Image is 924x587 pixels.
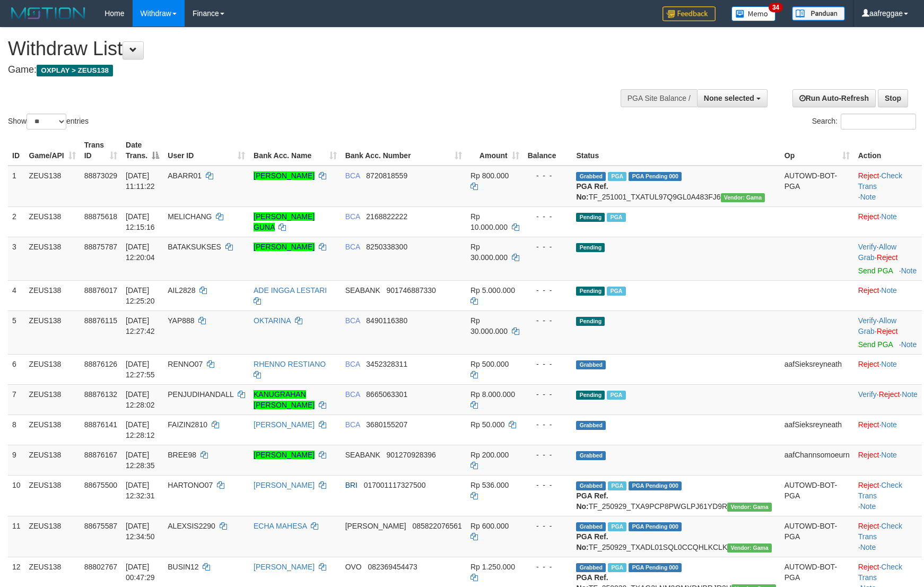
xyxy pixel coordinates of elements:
td: aafSieksreyneath [780,354,854,384]
span: [DATE] 12:20:04 [126,243,155,262]
td: ZEUS138 [25,516,80,557]
span: Marked by aafanarl [607,287,625,296]
a: Reject [858,563,879,571]
th: Action [854,135,922,166]
div: - - - [528,315,568,326]
span: Rp 5.000.000 [470,286,515,295]
a: [PERSON_NAME] [254,171,315,180]
img: Button%20Memo.svg [731,6,776,21]
span: 88875787 [84,243,117,251]
button: None selected [697,89,768,107]
td: 5 [8,310,25,354]
a: Reject [858,171,879,180]
img: MOTION_logo.png [8,5,89,21]
span: MELICHANG [168,212,212,221]
span: PGA Pending [629,481,682,490]
a: Note [901,266,917,275]
span: Grabbed [576,563,606,572]
h1: Withdraw List [8,38,605,59]
th: Bank Acc. Name: activate to sort column ascending [249,135,341,166]
input: Search: [841,114,916,130]
a: Reject [879,390,900,399]
td: 8 [8,415,25,445]
span: · [858,316,896,335]
span: Copy 3452328311 to clipboard [366,360,407,368]
td: 7 [8,384,25,415]
th: Status [572,135,780,166]
th: Balance [524,135,572,166]
span: Marked by aafsreyleap [608,563,626,572]
span: Rp 800.000 [470,171,509,180]
span: ALEXSIS2290 [168,522,215,530]
select: Showentries [27,114,66,130]
span: Copy 8720818559 to clipboard [366,171,407,180]
a: Allow Grab [858,243,896,262]
span: PGA Pending [629,522,682,531]
td: TF_251001_TXATUL97Q9GL0A483FJ6 [572,166,780,207]
td: aafChannsomoeurn [780,445,854,475]
td: ZEUS138 [25,280,80,310]
th: Bank Acc. Number: activate to sort column ascending [341,135,466,166]
a: RHENNO RESTIANO [254,360,326,368]
span: Marked by aafnoeunsreypich [607,391,625,400]
span: 88876126 [84,360,117,368]
span: SEABANK [345,286,380,295]
a: [PERSON_NAME] [254,563,315,571]
td: 6 [8,354,25,384]
td: AUTOWD-BOT-PGA [780,475,854,516]
span: BCA [345,316,360,325]
span: BCA [345,360,360,368]
b: PGA Ref. No: [576,182,608,201]
td: 2 [8,206,25,237]
td: ZEUS138 [25,310,80,354]
a: Reject [858,481,879,489]
span: BCA [345,212,360,221]
span: Copy 901746887330 to clipboard [386,286,435,295]
td: ZEUS138 [25,384,80,415]
th: Game/API: activate to sort column ascending [25,135,80,166]
img: panduan.png [792,6,845,21]
a: Reject [858,360,879,368]
span: HARTONO07 [168,481,213,489]
span: BCA [345,390,360,399]
a: Reject [858,286,879,295]
img: Feedback.jpg [663,6,716,21]
span: · [858,243,896,262]
span: Copy 082369454473 to clipboard [368,563,417,571]
a: Run Auto-Refresh [792,89,876,107]
span: 88875618 [84,212,117,221]
span: [DATE] 12:32:31 [126,481,155,500]
span: RENNO07 [168,360,203,368]
a: Note [881,286,897,295]
td: 11 [8,516,25,557]
span: Pending [576,287,605,296]
span: Rp 200.000 [470,451,509,459]
span: Rp 536.000 [470,481,509,489]
span: [PERSON_NAME] [345,522,406,530]
div: - - - [528,521,568,531]
span: PGA Pending [629,563,682,572]
a: [PERSON_NAME] [254,243,315,251]
span: Rp 1.250.000 [470,563,515,571]
div: - - - [528,419,568,430]
a: [PERSON_NAME] GUNA [254,212,315,231]
td: TF_250929_TXA9PCP8PWGLPJ61YD9R [572,475,780,516]
th: ID [8,135,25,166]
td: 10 [8,475,25,516]
a: Reject [877,327,898,335]
span: Copy 085822076561 to clipboard [412,522,461,530]
span: 88675587 [84,522,117,530]
a: Note [881,212,897,221]
span: BCA [345,171,360,180]
label: Show entries [8,114,89,130]
span: Rp 30.000.000 [470,243,508,262]
div: - - - [528,285,568,296]
span: BCA [345,243,360,251]
span: Marked by aafnoeunsreypich [607,213,625,222]
th: User ID: activate to sort column ascending [163,135,249,166]
span: 34 [769,3,783,12]
span: Pending [576,317,605,326]
div: - - - [528,241,568,252]
span: [DATE] 12:28:35 [126,451,155,470]
span: AIL2828 [168,286,195,295]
